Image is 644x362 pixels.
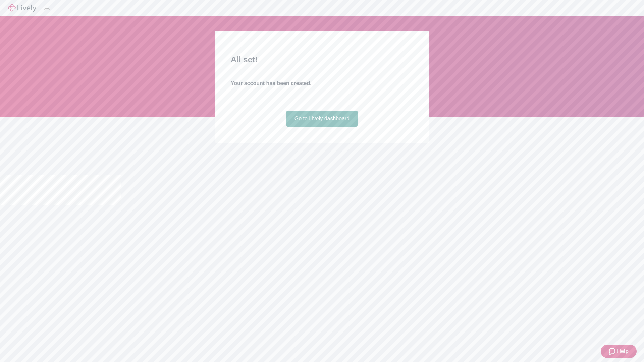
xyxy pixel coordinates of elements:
[609,347,617,355] svg: Zendesk support icon
[286,111,358,127] a: Go to Lively dashboard
[8,4,36,12] img: Lively
[44,8,50,10] button: Log out
[617,347,629,355] span: Help
[231,54,413,66] h2: All set!
[601,345,637,358] button: Zendesk support iconHelp
[231,79,413,87] h4: Your account has been created.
